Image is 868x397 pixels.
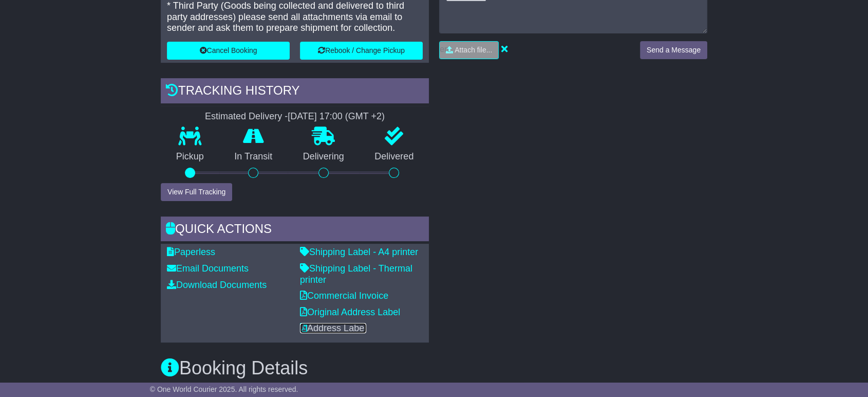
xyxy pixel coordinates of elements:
span: © One World Courier 2025. All rights reserved. [150,385,298,393]
div: [DATE] 17:00 (GMT +2) [288,111,385,122]
div: Quick Actions [161,216,429,244]
a: Shipping Label - Thermal printer [300,263,412,285]
button: Rebook / Change Pickup [300,42,423,60]
a: Address Label [300,323,366,333]
a: Shipping Label - A4 printer [300,247,418,257]
p: In Transit [219,151,288,163]
button: Cancel Booking [167,42,290,60]
div: Tracking history [161,78,429,106]
button: Send a Message [640,41,707,59]
p: Delivered [360,151,429,163]
p: Delivering [288,151,360,163]
a: Commercial Invoice [300,291,388,301]
button: View Full Tracking [161,183,232,201]
h3: Booking Details [161,358,707,378]
div: Estimated Delivery - [161,111,429,122]
p: * Third Party (Goods being collected and delivered to third party addresses) please send all atta... [167,1,423,34]
p: Pickup [161,151,219,163]
a: Email Documents [167,263,249,274]
a: Original Address Label [300,307,400,317]
a: Download Documents [167,280,267,290]
a: Paperless [167,247,215,257]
